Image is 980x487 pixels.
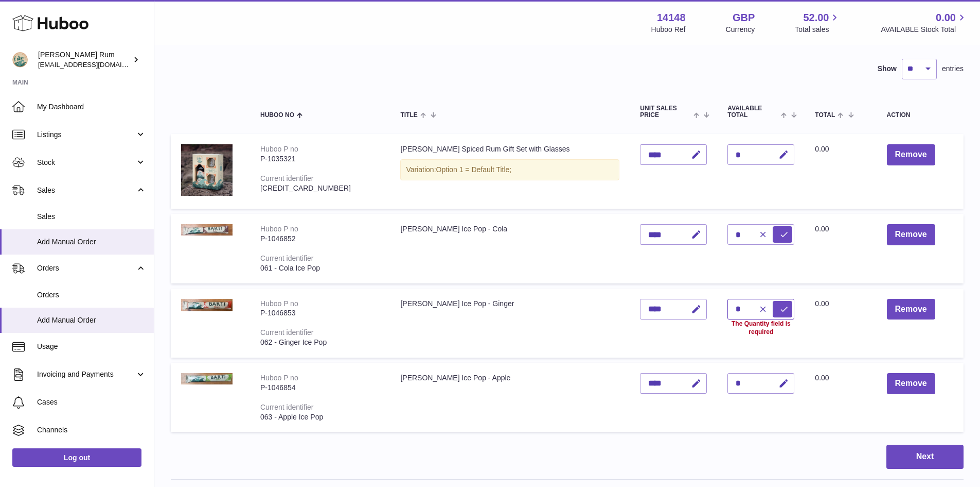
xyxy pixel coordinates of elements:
img: Barti Ice Pop - Apple [181,373,233,384]
div: Huboo P no [260,145,298,153]
strong: GBP [733,11,755,25]
span: Unit Sales Price [640,105,691,119]
span: Add Manual Order [37,237,146,247]
span: Sales [37,212,146,222]
img: mail@bartirum.wales [12,52,28,68]
span: 0.00 [815,145,829,153]
span: Stock [37,158,135,167]
span: Sales [37,186,135,195]
div: Current identifier [260,403,314,411]
span: My Dashboard [37,102,146,112]
td: [PERSON_NAME] Spiced Rum Gift Set with Glasses [390,134,630,209]
div: Action [887,112,954,119]
span: Channels [37,425,146,435]
span: Total sales [795,25,841,35]
div: Current identifier [260,328,314,337]
span: entries [942,64,964,74]
div: [PERSON_NAME] Rum [38,50,131,70]
span: AVAILABLE Total [727,105,778,119]
div: 063 - Apple Ice Pop [260,412,380,422]
div: P-1046853 [260,308,380,318]
span: 0.00 [815,299,829,308]
a: 0.00 AVAILABLE Stock Total [881,11,968,35]
span: Orders [37,263,135,273]
span: AVAILABLE Stock Total [881,25,968,35]
div: 062 - Ginger Ice Pop [260,338,380,347]
div: Huboo P no [260,299,298,308]
div: Huboo Ref [651,25,686,35]
img: Barti Spiced Rum Gift Set with Glasses [181,144,233,196]
div: P-1046852 [260,234,380,244]
div: 061 - Cola Ice Pop [260,263,380,273]
div: Huboo P no [260,374,298,382]
div: P-1046854 [260,383,380,393]
img: Barti Ice Pop - Cola [181,224,233,236]
div: Current identifier [260,254,314,262]
span: 0.00 [815,374,829,382]
span: Orders [37,290,146,300]
td: [PERSON_NAME] Ice Pop - Ginger [390,289,630,358]
span: Option 1 = Default Title; [436,165,512,174]
button: Next [886,445,964,469]
span: Cases [37,397,146,407]
a: 52.00 Total sales [795,11,841,35]
img: Barti Ice Pop - Ginger [181,299,233,311]
span: Title [400,112,417,119]
span: Add Manual Order [37,315,146,325]
div: Variation: [400,159,619,180]
div: The Quantity field is required [727,320,794,336]
strong: 14148 [657,11,686,25]
button: Remove [887,224,935,245]
td: [PERSON_NAME] Ice Pop - Apple [390,363,630,432]
a: Log out [12,448,141,467]
span: 0.00 [815,225,829,233]
span: 0.00 [936,11,956,25]
button: Remove [887,299,935,320]
label: Show [878,64,897,74]
span: Listings [37,130,135,140]
div: Currency [726,25,755,35]
span: Total [815,112,835,119]
span: [EMAIL_ADDRESS][DOMAIN_NAME] [38,60,151,69]
div: Current identifier [260,174,314,182]
td: [PERSON_NAME] Ice Pop - Cola [390,214,630,283]
span: Usage [37,342,146,351]
div: [CREDIT_CARD_NUMBER] [260,183,380,193]
span: 52.00 [803,11,829,25]
button: Remove [887,373,935,394]
span: Huboo no [260,112,294,119]
button: Remove [887,144,935,165]
span: Invoicing and Payments [37,370,135,379]
div: Huboo P no [260,225,298,233]
div: P-1035321 [260,154,380,164]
